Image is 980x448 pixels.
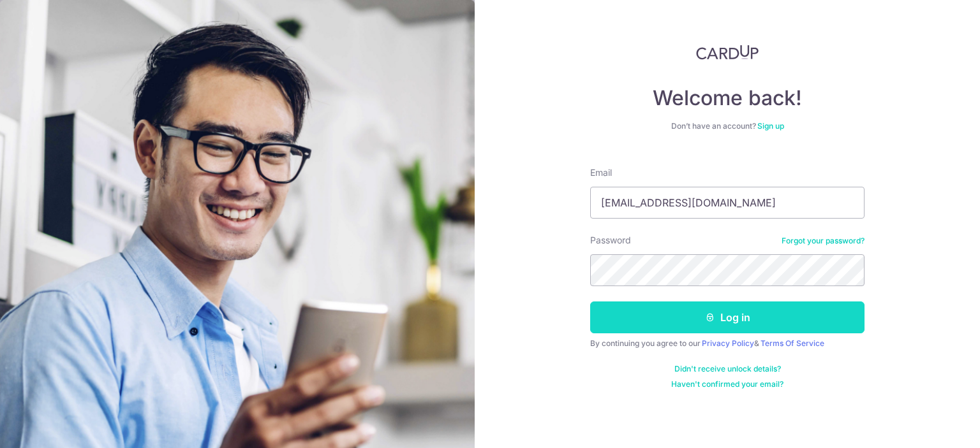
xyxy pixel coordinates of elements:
a: Haven't confirmed your email? [671,379,783,389]
div: Don’t have an account? [590,121,865,131]
a: Terms Of Service [761,338,824,348]
img: CardUp Logo [696,45,759,60]
h4: Welcome back! [590,85,865,111]
input: Enter your Email [590,187,865,219]
label: Email [590,166,612,179]
div: By continuing you agree to our & [590,338,865,349]
a: Forgot your password? [782,236,865,246]
a: Didn't receive unlock details? [674,364,781,374]
button: Log in [590,301,865,333]
label: Password [590,234,631,247]
a: Privacy Policy [702,338,754,348]
a: Sign up [757,121,784,131]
